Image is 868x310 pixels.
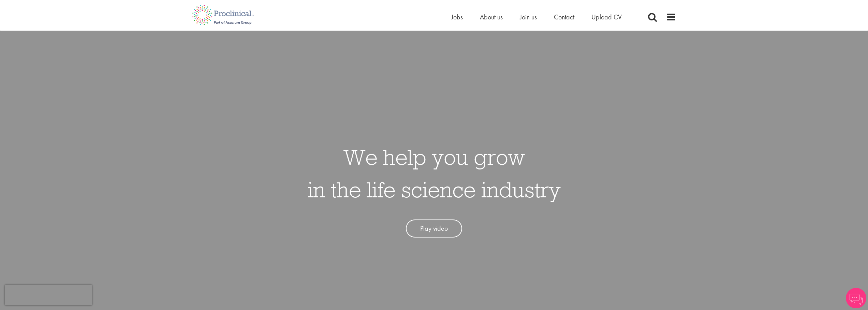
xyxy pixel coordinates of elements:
a: Upload CV [591,13,622,21]
img: Chatbot [846,288,866,308]
a: Join us [520,13,537,21]
a: Play video [406,219,462,238]
h1: We help you grow in the life science industry [308,141,561,206]
a: About us [480,13,503,21]
a: Contact [554,13,574,21]
a: Jobs [451,13,463,21]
